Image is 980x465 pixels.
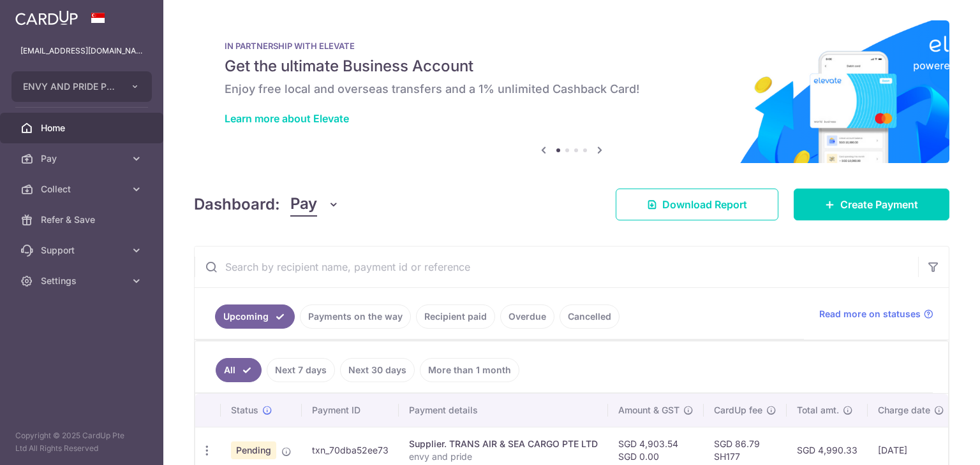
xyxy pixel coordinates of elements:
[618,404,679,417] span: Amount & GST
[216,358,262,382] a: All
[416,304,495,329] a: Recipient paid
[41,244,125,257] span: Support
[225,56,919,76] h5: Get the ultimate Business Account
[20,45,143,57] p: [EMAIL_ADDRESS][DOMAIN_NAME]
[41,213,125,226] span: Refer & Save
[215,304,295,329] a: Upcoming
[225,82,919,97] h6: Enjoy free local and overseas transfers and a 1% unlimited Cashback Card!
[23,80,117,93] span: ENVY AND PRIDE PTE. LTD.
[300,304,411,329] a: Payments on the way
[302,394,399,427] th: Payment ID
[15,10,78,25] img: CardUp
[409,438,598,450] div: Supplier. TRANS AIR & SEA CARGO PTE LTD
[267,358,335,382] a: Next 7 days
[794,189,949,220] a: Create Payment
[819,308,921,320] span: Read more on statuses
[194,193,280,216] h4: Dashboard:
[662,197,747,212] span: Download Report
[194,20,949,163] img: Renovation banner
[195,247,918,287] input: Search by recipient name, payment id or reference
[560,304,620,329] a: Cancelled
[878,404,930,417] span: Charge date
[616,189,778,220] a: Download Report
[840,197,918,212] span: Create Payment
[409,450,598,463] p: envy and pride
[41,183,125,196] span: Collect
[340,358,415,382] a: Next 30 days
[797,404,839,417] span: Total amt.
[290,192,339,217] button: Pay
[500,304,554,329] a: Overdue
[231,441,276,459] span: Pending
[231,404,258,417] span: Status
[819,308,933,320] a: Read more on statuses
[225,41,919,51] p: IN PARTNERSHIP WITH ELEVATE
[714,404,762,417] span: CardUp fee
[420,358,519,382] a: More than 1 month
[290,192,317,217] span: Pay
[399,394,608,427] th: Payment details
[41,275,125,287] span: Settings
[898,427,967,459] iframe: Opens a widget where you can find more information
[11,71,152,102] button: ENVY AND PRIDE PTE. LTD.
[41,152,125,165] span: Pay
[225,112,349,125] a: Learn more about Elevate
[41,122,125,134] span: Home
